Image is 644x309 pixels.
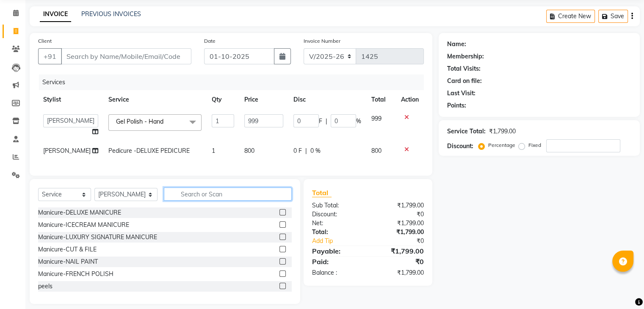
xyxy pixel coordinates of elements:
label: Percentage [488,141,515,149]
input: Search by Name/Mobile/Email/Code [61,48,191,64]
div: Discount: [306,210,368,219]
label: Invoice Number [304,37,340,45]
a: x [163,118,167,125]
button: +91 [38,48,62,64]
div: Card on file: [447,77,482,86]
div: Sub Total: [306,201,368,210]
span: 999 [371,115,381,122]
th: Price [239,90,288,109]
span: Pedicure -DELUXE PEDICURE [108,147,190,154]
div: Total Visits: [447,64,481,73]
div: Payable: [306,246,368,256]
span: Total [312,188,332,197]
div: Manicure-LUXURY SIGNATURE MANICURE [38,233,157,242]
a: PREVIOUS INVOICES [81,10,141,18]
div: Manicure-CUT & FILE [38,245,97,254]
th: Disc [288,90,366,109]
div: Manicure-DELUXE MANICURE [38,208,121,217]
input: Search or Scan [164,188,291,201]
div: Discount: [447,142,473,151]
div: ₹0 [378,237,430,246]
span: 0 F [293,146,302,155]
div: ₹0 [368,257,430,267]
th: Stylist [38,90,103,109]
span: 1 [212,147,215,154]
div: Paid: [306,257,368,267]
span: 0 % [310,146,321,155]
button: Create New [546,10,595,23]
span: [PERSON_NAME] [43,147,91,154]
div: Last Visit: [447,89,475,98]
div: Membership: [447,52,484,61]
span: Gel Polish - Hand [116,118,163,125]
span: % [356,117,361,126]
th: Total [366,90,396,109]
div: Service Total: [447,127,486,136]
label: Fixed [528,141,541,149]
div: Net: [306,219,368,228]
div: Manicure-NAIL PAINT [38,257,98,266]
div: ₹1,799.00 [368,201,430,210]
div: peels [38,282,53,291]
div: Manicure-FRENCH POLISH [38,270,113,279]
div: ₹1,799.00 [368,268,430,277]
div: ₹1,799.00 [368,228,430,237]
div: Manicure-ICECREAM MANICURE [38,221,129,229]
a: Add Tip [306,237,378,246]
th: Qty [207,90,240,109]
a: INVOICE [40,7,71,22]
div: Name: [447,40,466,49]
th: Action [396,90,424,109]
th: Service [103,90,207,109]
div: ₹1,799.00 [368,219,430,228]
div: Total: [306,228,368,237]
label: Date [204,37,216,45]
span: F [319,117,322,126]
span: | [326,117,327,126]
span: | [305,146,307,155]
div: Services [39,74,430,90]
label: Client [38,37,52,45]
span: 800 [244,147,254,154]
button: Save [598,10,628,23]
div: Balance : [306,268,368,277]
span: 800 [371,147,381,154]
div: ₹0 [368,210,430,219]
div: Points: [447,101,466,110]
div: ₹1,799.00 [489,127,516,136]
div: ₹1,799.00 [368,246,430,256]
